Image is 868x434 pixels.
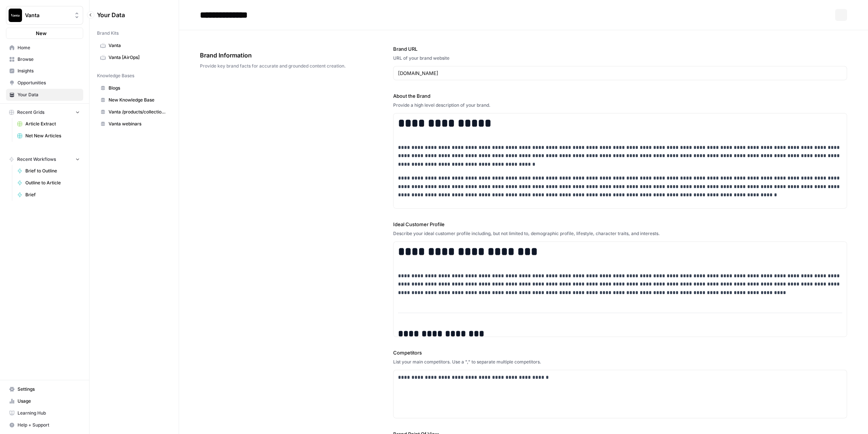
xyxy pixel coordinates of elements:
span: Vanta [109,42,168,49]
span: New [36,29,47,37]
span: Vanta webinars [109,121,168,127]
span: Outline to Article [25,179,80,186]
a: Settings [6,383,83,395]
a: Vanta [AirOps] [97,51,171,63]
a: Net New Articles [14,130,83,142]
a: Brief to Outline [14,165,83,177]
a: Learning Hub [6,407,83,419]
span: Blogs [109,85,168,91]
span: Vanta /products/collection/resources [109,109,168,115]
a: Vanta webinars [97,118,171,130]
a: Brief [14,189,83,201]
a: New Knowledge Base [97,94,171,106]
a: Browse [6,53,83,65]
span: Learning Hub [18,410,80,416]
a: Opportunities [6,77,83,89]
span: Settings [18,386,80,393]
div: Provide a high level description of your brand. [393,102,847,109]
div: List your main competitors. Use a "," to separate multiple competitors. [393,359,847,365]
button: Recent Grids [6,107,83,118]
a: Vanta /products/collection/resources [97,106,171,118]
label: Brand URL [393,45,847,53]
span: Brief to Outline [25,168,80,174]
img: Vanta Logo [9,9,22,22]
span: Knowledge Bases [97,72,134,79]
input: www.sundaysoccer.com [398,69,842,77]
span: Net New Articles [25,132,80,139]
span: Brand Kits [97,30,119,37]
span: Browse [18,56,80,63]
a: Outline to Article [14,177,83,189]
span: Help + Support [18,422,80,428]
span: Article Extract [25,121,80,127]
span: Insights [18,68,80,74]
span: Recent Grids [17,109,44,116]
div: URL of your brand website [393,55,847,62]
div: Describe your ideal customer profile including, but not limited to, demographic profile, lifestyl... [393,230,847,237]
span: New Knowledge Base [109,97,168,103]
span: Your Data [97,10,162,19]
a: Usage [6,395,83,407]
span: Your Data [18,91,80,98]
span: Opportunities [18,79,80,86]
button: Recent Workflows [6,154,83,165]
label: About the Brand [393,92,847,100]
span: Usage [18,398,80,405]
label: Competitors [393,349,847,356]
button: Help + Support [6,419,83,431]
span: Brief [25,191,80,198]
label: Ideal Customer Profile [393,221,847,228]
span: Recent Workflows [17,156,56,163]
a: Your Data [6,89,83,101]
a: Blogs [97,82,171,94]
button: New [6,28,83,39]
a: Vanta [97,40,171,51]
button: Workspace: Vanta [6,6,83,25]
a: Insights [6,65,83,77]
span: Vanta [AirOps] [109,54,168,61]
span: Provide key brand facts for accurate and grounded content creation. [200,63,351,69]
span: Home [18,44,80,51]
span: Vanta [25,12,70,19]
a: Article Extract [14,118,83,130]
a: Home [6,42,83,54]
span: Brand Information [200,51,351,60]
